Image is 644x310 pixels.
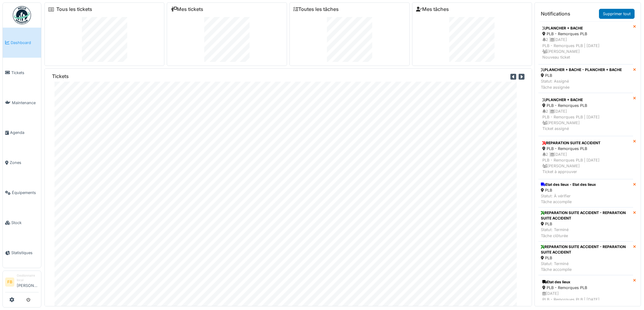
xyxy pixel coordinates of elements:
div: 2 | [DATE] PLB - Remorques PLB | [DATE] [PERSON_NAME] Ticket à approuver [542,152,629,175]
a: Maintenance [3,88,41,118]
a: Tous les tickets [56,6,92,12]
div: PLB [541,73,622,78]
span: Zones [10,160,39,165]
div: Statut: Assigné Tâche assignée [541,78,622,90]
div: PLB - Remorques PLB [542,31,629,37]
div: Statut: Terminé Tâche accomplie [541,261,631,272]
span: Agenda [10,130,39,135]
div: REPARATION SUITE ACCIDENT [542,140,629,146]
a: Toutes les tâches [293,6,339,12]
a: Statistiques [3,238,41,268]
a: Stock [3,208,41,238]
div: REPARATION SUITE ACCIDENT - REPARATION SUITE ACCIDENT [541,244,631,255]
span: Dashboard [11,40,39,46]
div: REPARATION SUITE ACCIDENT - REPARATION SUITE ACCIDENT [541,210,631,221]
a: FB Gestionnaire local[PERSON_NAME] [5,273,39,292]
a: Mes tickets [171,6,203,12]
li: [PERSON_NAME] [17,273,39,291]
a: REPARATION SUITE ACCIDENT - REPARATION SUITE ACCIDENT PLB Statut: TerminéTâche clôturée [538,207,633,241]
span: Tickets [11,70,39,76]
li: FB [5,278,14,287]
h6: Notifications [541,11,570,17]
a: REPARATION SUITE ACCIDENT - REPARATION SUITE ACCIDENT PLB Statut: TerminéTâche accomplie [538,241,633,275]
a: Dashboard [3,28,41,58]
a: Mes tâches [416,6,449,12]
a: PLANCHER + BACHE PLB - Remorques PLB 2 |[DATE]PLB - Remorques PLB | [DATE] [PERSON_NAME]Nouveau t... [538,21,633,64]
div: 2 | [DATE] PLB - Remorques PLB | [DATE] [PERSON_NAME] Ticket assigné [542,108,629,132]
div: Statut: À vérifier Tâche accomplie [541,193,596,205]
img: Badge_color-CXgf-gQk.svg [13,6,31,24]
div: Statut: Terminé Tâche clôturée [541,227,631,238]
div: PLB - Remorques PLB [542,285,629,291]
div: PLB - Remorques PLB [542,103,629,108]
a: Tickets [3,58,41,88]
a: PLANCHER + BACHE PLB - Remorques PLB 2 |[DATE]PLB - Remorques PLB | [DATE] [PERSON_NAME]Ticket as... [538,93,633,136]
span: Statistiques [11,250,39,256]
a: Équipements [3,178,41,208]
div: PLB [541,221,631,227]
a: PLANCHER + BACHE - PLANCHER + BACHE PLB Statut: AssignéTâche assignée [538,64,633,93]
a: Etat des lieux - Etat des lieux PLB Statut: À vérifierTâche accomplie [538,179,633,208]
span: Équipements [12,190,39,196]
div: PLB [541,255,631,261]
div: 2 | [DATE] PLB - Remorques PLB | [DATE] [PERSON_NAME] Nouveau ticket [542,37,629,60]
div: PLANCHER + BACHE - PLANCHER + BACHE [541,67,622,73]
div: PLANCHER + BACHE [542,97,629,103]
div: Gestionnaire local [17,273,39,283]
a: REPARATION SUITE ACCIDENT PLB - Remorques PLB 2 |[DATE]PLB - Remorques PLB | [DATE] [PERSON_NAME]... [538,136,633,179]
div: PLB - Remorques PLB [542,146,629,152]
div: PLANCHER + BACHE [542,26,629,31]
a: Zones [3,148,41,178]
div: PLB [541,187,596,193]
h6: Tickets [52,73,69,79]
span: Stock [11,220,39,226]
span: Maintenance [12,100,39,106]
a: Supprimer tout [599,9,635,19]
div: Etat des lieux - Etat des lieux [541,182,596,187]
div: Etat des lieux [542,279,629,285]
a: Agenda [3,118,41,148]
